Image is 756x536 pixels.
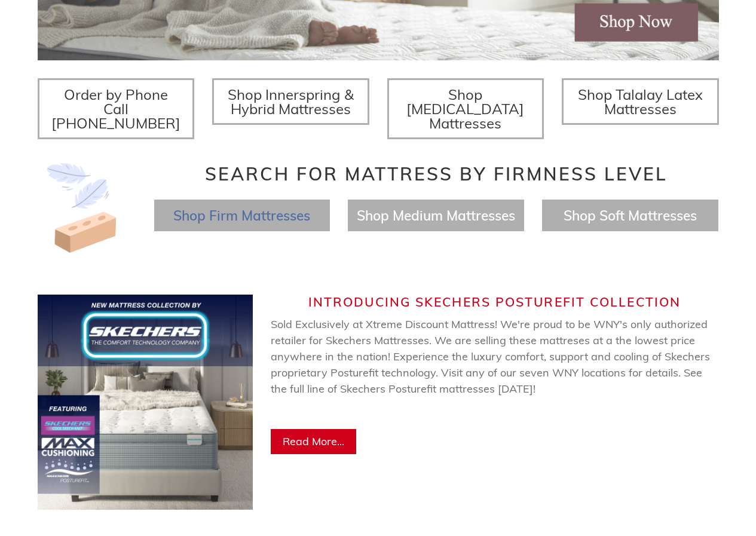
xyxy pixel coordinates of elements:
img: Image-of-brick- and-feather-representing-firm-and-soft-feel [38,163,127,253]
span: Sold Exclusively at Xtreme Discount Mattress! We're proud to be WNY's only authorized retailer fo... [271,317,710,428]
a: Shop [MEDICAL_DATA] Mattresses [387,78,544,139]
span: Order by Phone Call [PHONE_NUMBER] [51,85,180,132]
span: Introducing Skechers Posturefit Collection [308,294,681,310]
a: Read More... [271,429,356,454]
a: Order by Phone Call [PHONE_NUMBER] [38,78,195,139]
a: Shop Medium Mattresses [357,207,515,224]
span: Shop Talalay Latex Mattresses [578,85,703,118]
span: Search for Mattress by Firmness Level [205,163,668,185]
a: Shop Soft Mattresses [564,207,697,224]
span: Shop Innerspring & Hybrid Mattresses [228,85,354,118]
a: Shop Talalay Latex Mattresses [562,78,719,125]
a: Shop Innerspring & Hybrid Mattresses [212,78,369,125]
img: Skechers Web Banner (750 x 750 px) (2).jpg__PID:de10003e-3404-460f-8276-e05f03caa093 [38,295,253,510]
a: Shop Firm Mattresses [173,207,310,224]
span: Shop [MEDICAL_DATA] Mattresses [406,85,524,132]
span: Read More... [283,434,344,448]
